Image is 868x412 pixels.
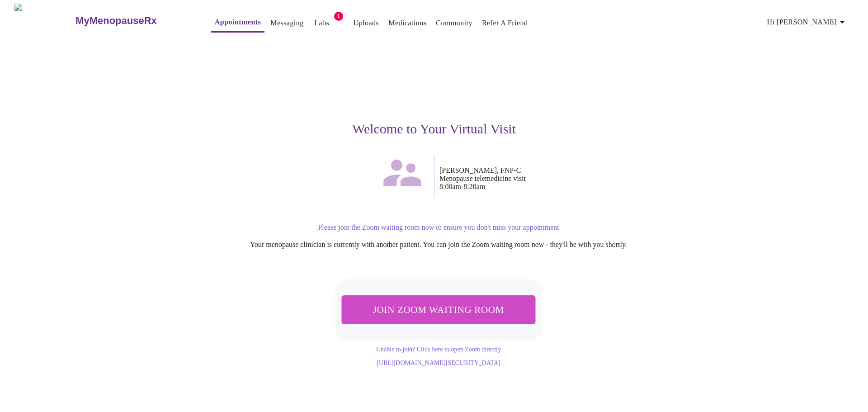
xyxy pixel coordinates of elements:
[482,17,528,29] a: Refer a Friend
[354,17,379,29] a: Uploads
[342,295,536,324] button: Join Zoom Waiting Room
[354,301,524,318] span: Join Zoom Waiting Room
[156,121,712,137] h3: Welcome to Your Virtual Visit
[439,166,712,191] p: [PERSON_NAME], FNP-C Menopause telemedicine visit 8:00am - 8:20am
[75,15,157,27] h3: MyMenopauseRx
[767,16,848,28] span: Hi [PERSON_NAME]
[376,346,501,353] a: Unable to join? Click here to open Zoom directly
[432,14,476,32] button: Community
[388,17,426,29] a: Medications
[314,17,329,29] a: Labs
[211,13,264,33] button: Appointments
[165,223,712,232] p: Please join the Zoom waiting room now to ensure you don't miss your appointment
[215,16,261,28] a: Appointments
[764,13,851,31] button: Hi [PERSON_NAME]
[165,241,712,249] p: Your menopause clinician is currently with another patient. You can join the Zoom waiting room no...
[307,14,336,32] button: Labs
[334,12,343,21] span: 1
[377,360,500,366] a: [URL][DOMAIN_NAME][SECURITY_DATA]
[14,4,75,38] img: MyMenopauseRx Logo
[75,5,193,37] a: MyMenopauseRx
[350,14,383,32] button: Uploads
[270,17,303,29] a: Messaging
[385,14,430,32] button: Medications
[478,14,532,32] button: Refer a Friend
[267,14,307,32] button: Messaging
[436,17,472,29] a: Community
